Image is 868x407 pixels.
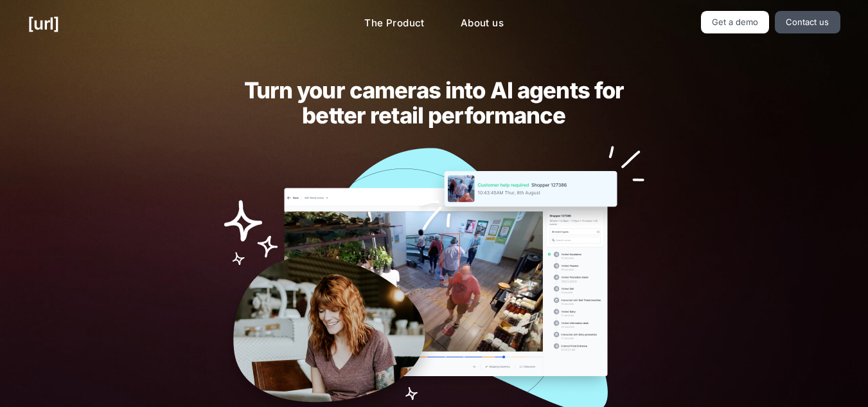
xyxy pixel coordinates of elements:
[701,11,770,33] a: Get a demo
[224,78,644,128] h2: Turn your cameras into AI agents for better retail performance
[450,11,514,36] a: About us
[775,11,840,33] a: Contact us
[28,11,59,36] a: [URL]
[354,11,435,36] a: The Product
